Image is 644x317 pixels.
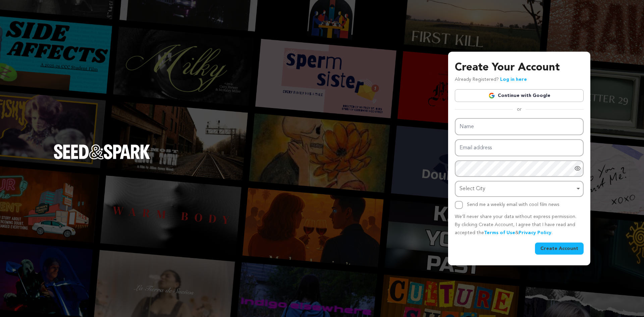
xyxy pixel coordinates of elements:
input: Name [455,118,584,135]
a: Seed&Spark Homepage [54,144,150,172]
h3: Create Your Account [455,60,584,76]
img: Seed&Spark Logo [54,144,150,159]
a: Log in here [500,77,527,82]
input: Email address [455,139,584,156]
p: We’ll never share your data without express permission. By clicking Create Account, I agree that ... [455,213,584,237]
a: Privacy Policy [519,230,551,235]
div: Select City [460,184,575,194]
label: Send me a weekly email with cool film news [467,202,559,207]
p: Already Registered? [455,76,527,84]
img: Google logo [488,92,495,99]
a: Continue with Google [455,89,584,102]
a: Show password as plain text. Warning: this will display your password on the screen. [574,165,581,172]
button: Create Account [535,243,584,255]
a: Terms of Use [484,230,515,235]
span: or [513,106,526,113]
